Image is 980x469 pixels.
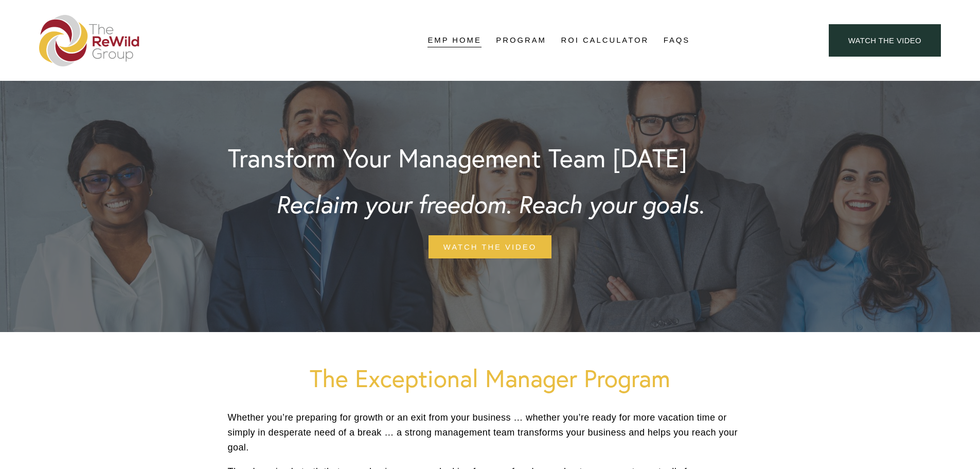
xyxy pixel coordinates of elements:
[39,15,140,66] img: The ReWild Group
[664,33,690,48] a: FAQs
[228,146,687,171] h1: Transform Your Management Team [DATE]
[429,235,551,258] a: watch the video
[228,364,753,392] h1: The Exceptional Manager Program
[427,33,481,48] a: EMP Home
[518,189,704,219] em: Reach your goals.
[496,33,546,48] a: Program
[561,33,649,48] a: ROI Calculator
[829,24,941,57] a: Watch the Video
[276,189,511,219] em: Reclaim your freedom.
[228,410,753,455] p: Whether you’re preparing for growth or an exit from your business … whether you’re ready for more...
